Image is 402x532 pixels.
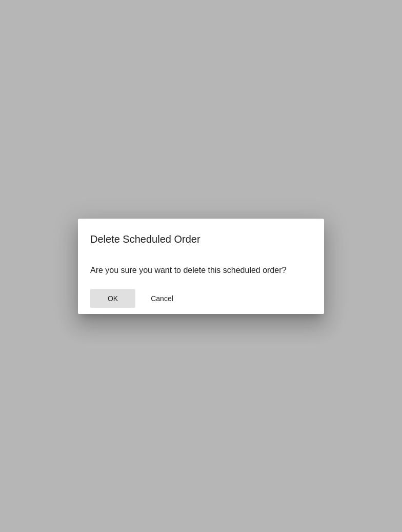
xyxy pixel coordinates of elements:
[108,294,118,303] span: OK
[90,231,312,247] h2: Delete Scheduled Order
[90,266,312,275] p: Are you sure you want to delete this scheduled order?
[139,289,185,308] button: Close dialog
[151,294,173,303] span: Cancel
[90,289,135,308] button: Close dialog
